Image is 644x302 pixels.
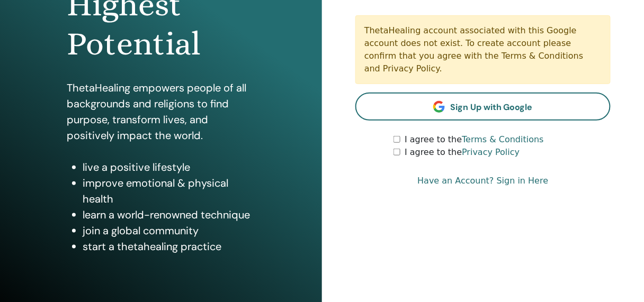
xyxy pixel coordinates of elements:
li: start a thetahealing practice [83,239,255,254]
span: Sign Up with Google [450,102,533,113]
div: ThetaHealing account associated with this Google account does not exist. To create account please... [355,15,611,84]
li: improve emotional & physical health [83,175,255,207]
label: I agree to the [405,146,520,159]
li: live a positive lifestyle [83,159,255,175]
a: Terms & Conditions [462,134,543,144]
a: Privacy Policy [462,147,520,157]
p: ThetaHealing empowers people of all backgrounds and religions to find purpose, transform lives, a... [67,80,255,143]
li: learn a world-renowned technique [83,207,255,223]
a: Have an Account? Sign in Here [417,175,548,187]
li: join a global community [83,223,255,239]
a: Sign Up with Google [355,93,611,121]
label: I agree to the [405,133,544,146]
